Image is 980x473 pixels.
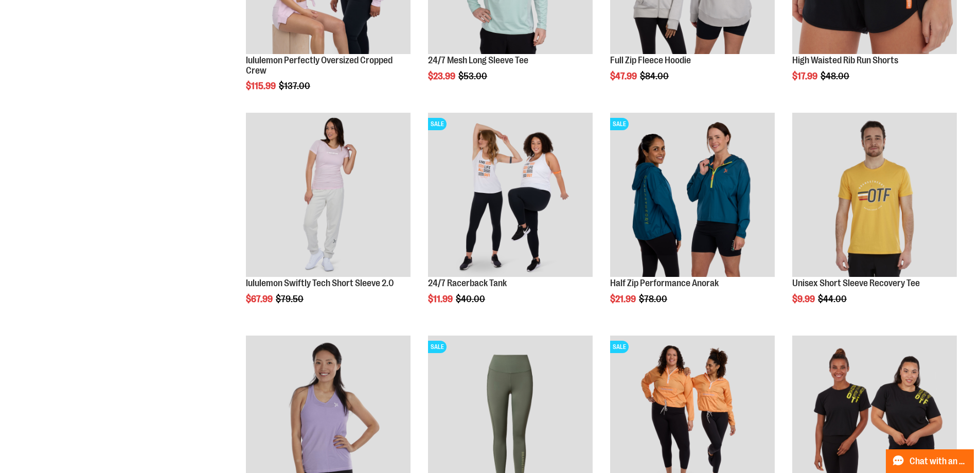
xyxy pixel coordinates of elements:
span: $79.50 [276,294,305,304]
span: $11.99 [428,294,454,304]
a: lululemon Perfectly Oversized Cropped Crew [246,55,393,76]
span: SALE [610,341,629,353]
a: Product image for Unisex Short Sleeve Recovery Tee [792,113,957,279]
a: High Waisted Rib Run Shorts [792,55,898,65]
a: 24/7 Mesh Long Sleeve Tee [428,55,528,65]
span: $137.00 [279,81,312,91]
a: Half Zip Performance Anorak [610,278,719,288]
span: $17.99 [792,71,819,81]
span: $48.00 [821,71,851,81]
span: $40.00 [456,294,487,304]
span: $67.99 [246,294,274,304]
img: lululemon Swiftly Tech Short Sleeve 2.0 [246,113,411,277]
span: $78.00 [639,294,669,304]
img: Product image for Unisex Short Sleeve Recovery Tee [792,113,957,277]
span: SALE [428,118,447,130]
span: $21.99 [610,294,637,304]
span: SALE [610,118,629,130]
span: $53.00 [458,71,489,81]
div: product [787,108,962,331]
div: product [423,108,598,331]
img: 24/7 Racerback Tank [428,113,593,277]
button: Chat with an Expert [886,449,974,473]
img: Half Zip Performance Anorak [610,113,775,277]
span: $23.99 [428,71,457,81]
span: $44.00 [818,294,848,304]
a: lululemon Swiftly Tech Short Sleeve 2.0 [246,278,394,288]
a: Half Zip Performance AnorakSALE [610,113,775,279]
span: $84.00 [640,71,670,81]
div: product [605,108,780,331]
span: SALE [428,341,447,353]
a: 24/7 Racerback Tank [428,278,507,288]
a: Unisex Short Sleeve Recovery Tee [792,278,920,288]
a: lululemon Swiftly Tech Short Sleeve 2.0 [246,113,411,279]
span: $9.99 [792,294,816,304]
span: Chat with an Expert [910,457,968,466]
span: $47.99 [610,71,638,81]
div: product [241,108,416,331]
a: 24/7 Racerback TankSALE [428,113,593,279]
a: Full Zip Fleece Hoodie [610,55,691,65]
span: $115.99 [246,81,277,91]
